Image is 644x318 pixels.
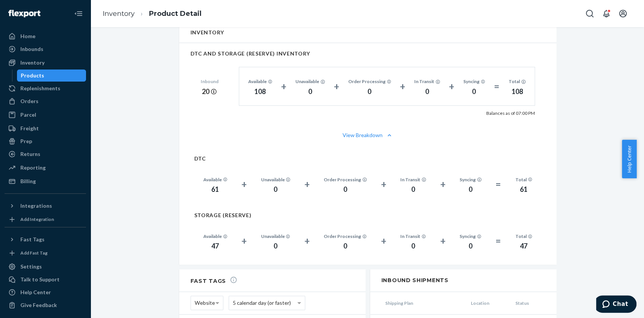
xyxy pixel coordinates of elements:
[20,301,57,309] div: Give Feedback
[20,216,54,222] div: Add Integration
[194,212,541,218] h2: STORAGE (RESERVE)
[21,72,44,79] div: Products
[449,80,454,93] div: +
[295,87,325,97] div: 0
[486,110,535,116] p: Balances as of 07:00 PM
[20,150,40,158] div: Returns
[8,10,40,17] img: Flexport logo
[5,30,86,42] a: Home
[201,78,218,85] div: Inbound
[5,249,86,258] a: Add Fast Tag
[400,80,405,93] div: +
[20,32,35,40] div: Home
[460,241,481,251] div: 0
[20,111,36,119] div: Parcel
[5,273,86,286] button: Talk to Support
[515,241,532,251] div: 47
[5,148,86,160] a: Returns
[261,241,290,251] div: 0
[582,6,597,21] button: Open Search Box
[467,300,512,306] span: Location
[5,57,86,69] a: Inventory
[370,300,467,306] span: Shipping Plan
[20,59,45,66] div: Inventory
[304,178,310,191] div: +
[381,178,386,191] div: +
[20,289,51,296] div: Help Center
[440,234,445,248] div: +
[20,202,52,210] div: Integrations
[97,3,207,25] ol: breadcrumbs
[203,241,227,251] div: 47
[191,131,545,139] button: View Breakdown
[509,87,526,97] div: 108
[5,122,86,134] a: Freight
[5,135,86,147] a: Prep
[400,241,426,251] div: 0
[20,276,60,283] div: Talk to Support
[515,176,532,183] div: Total
[414,87,440,97] div: 0
[203,233,227,239] div: Available
[20,178,36,185] div: Billing
[5,215,86,224] a: Add Integration
[622,140,636,178] button: Help Center
[194,156,541,161] h2: DTC
[370,269,556,292] h2: Inbound Shipments
[20,125,39,132] div: Freight
[5,95,86,107] a: Orders
[20,97,38,105] div: Orders
[261,185,290,195] div: 0
[20,263,42,270] div: Settings
[241,178,247,191] div: +
[5,175,86,187] a: Billing
[348,87,391,97] div: 0
[512,300,556,306] span: Status
[261,233,290,239] div: Unavailable
[304,234,310,248] div: +
[295,78,325,85] div: Unavailable
[381,234,386,248] div: +
[348,78,391,85] div: Order Processing
[20,236,45,243] div: Fast Tags
[71,6,86,21] button: Close Navigation
[440,178,445,191] div: +
[103,9,135,18] a: Inventory
[5,286,86,298] a: Help Center
[203,176,227,183] div: Available
[248,78,272,85] div: Available
[324,176,367,183] div: Order Processing
[191,29,224,35] h2: Inventory
[233,296,291,309] span: 5 calendar day (or faster)
[201,87,218,97] div: 20
[5,82,86,94] a: Replenishments
[195,296,215,309] span: Website
[17,69,86,82] a: Products
[149,9,201,18] a: Product Detail
[414,78,440,85] div: In Transit
[5,299,86,311] button: Give Feedback
[261,176,290,183] div: Unavailable
[20,137,32,145] div: Prep
[599,6,614,21] button: Open notifications
[463,78,485,85] div: Syncing
[495,178,501,191] div: =
[463,87,485,97] div: 0
[5,162,86,174] a: Reporting
[334,80,339,93] div: +
[5,109,86,121] a: Parcel
[324,241,367,251] div: 0
[494,80,500,93] div: =
[20,250,48,256] div: Add Fast Tag
[495,234,501,248] div: =
[20,85,60,92] div: Replenishments
[596,295,636,314] iframe: Opens a widget where you can chat to one of our agents
[20,45,43,53] div: Inbounds
[460,176,481,183] div: Syncing
[460,185,481,195] div: 0
[515,233,532,239] div: Total
[203,185,227,195] div: 61
[5,261,86,273] a: Settings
